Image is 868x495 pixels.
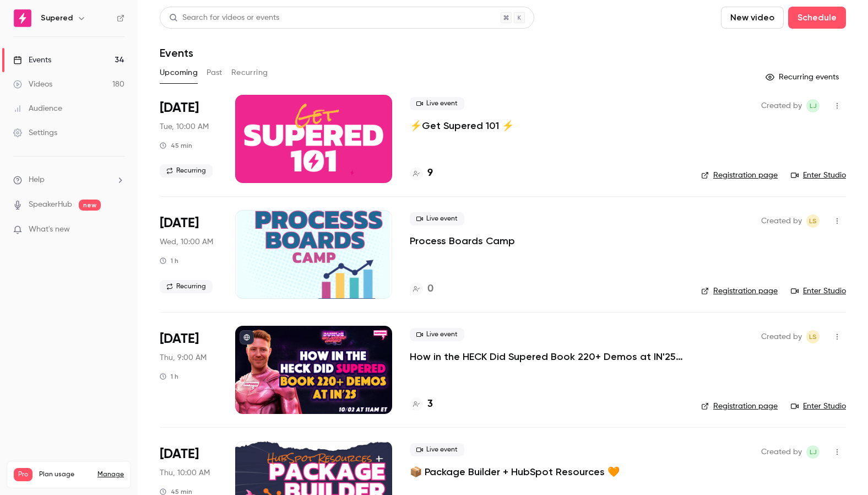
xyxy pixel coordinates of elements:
span: Live event [410,328,464,341]
a: Enter Studio [791,170,846,181]
button: Recurring events [761,68,846,86]
span: Created by [761,214,802,228]
span: Thu, 10:00 AM [160,467,210,478]
img: Supered [14,9,31,27]
div: Events [13,55,51,66]
span: Created by [761,445,802,459]
button: Recurring [231,64,268,82]
h4: 0 [427,282,433,297]
span: LJ [810,99,817,112]
button: Past [207,64,223,82]
a: Process Boards Camp [410,234,515,247]
div: 1 h [160,256,178,265]
a: How in the HECK Did Supered Book 220+ Demos at IN'25 🤯 [410,350,683,363]
span: Pro [14,468,32,481]
span: Plan usage [39,470,91,479]
span: [DATE] [160,99,199,117]
a: Registration page [701,401,778,412]
h6: Supered [41,13,73,24]
span: [DATE] [160,330,199,348]
iframe: Noticeable Trigger [111,225,124,235]
span: LS [809,330,817,343]
h4: 9 [427,166,433,181]
span: LJ [810,445,817,459]
a: ⚡️Get Supered 101 ⚡️ [410,119,514,132]
a: Registration page [701,170,778,181]
a: 3 [410,397,433,412]
div: Settings [13,127,57,138]
a: Enter Studio [791,286,846,297]
span: Lindsey Smith [806,214,820,228]
div: Sep 30 Tue, 12:00 PM (America/New York) [160,95,218,183]
span: [DATE] [160,445,199,463]
div: 1 h [160,372,178,381]
span: What's new [29,224,70,235]
a: 9 [410,166,433,181]
span: Tue, 10:00 AM [160,121,209,132]
span: Lindsey Smith [806,330,820,343]
a: 0 [410,282,433,297]
a: Enter Studio [791,401,846,412]
span: Lindsay John [806,445,820,459]
span: Thu, 9:00 AM [160,352,207,363]
span: Live event [410,443,464,456]
span: Lindsay John [806,99,820,112]
button: Upcoming [160,64,198,82]
span: Created by [761,99,802,112]
div: Oct 1 Wed, 10:00 AM (America/Denver) [160,210,218,298]
span: Wed, 10:00 AM [160,236,213,247]
div: Oct 2 Thu, 9:00 AM (America/Denver) [160,326,218,414]
span: Created by [761,330,802,343]
span: new [79,200,101,211]
span: Recurring [160,164,213,177]
a: 📦 Package Builder + HubSpot Resources 🧡 [410,465,620,478]
div: Search for videos or events [169,12,279,24]
span: [DATE] [160,214,199,232]
a: SpeakerHub [29,199,72,211]
a: Manage [97,470,124,479]
span: LS [809,214,817,228]
div: Audience [13,103,62,114]
div: 45 min [160,141,192,150]
h1: Events [160,46,193,60]
button: Schedule [788,7,846,29]
span: Live event [410,212,464,225]
span: Help [29,174,45,186]
a: Registration page [701,286,778,297]
button: New video [721,7,784,29]
span: Recurring [160,280,213,293]
span: Live event [410,97,464,110]
div: Videos [13,79,52,90]
li: help-dropdown-opener [13,174,124,186]
h4: 3 [427,397,433,412]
